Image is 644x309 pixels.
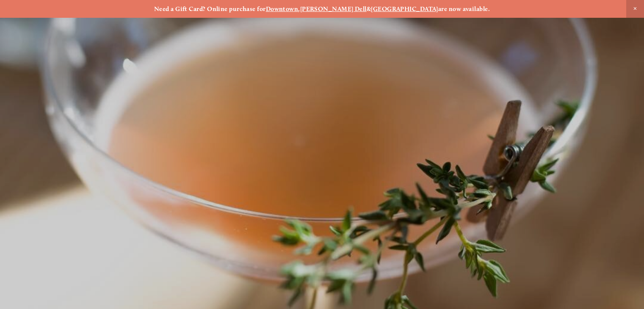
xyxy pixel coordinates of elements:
a: Downtown [266,5,299,13]
strong: , [298,5,300,13]
strong: are now available. [438,5,490,13]
a: [PERSON_NAME] Dell [300,5,367,13]
a: [GEOGRAPHIC_DATA] [371,5,438,13]
strong: Need a Gift Card? Online purchase for [154,5,266,13]
strong: & [367,5,371,13]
